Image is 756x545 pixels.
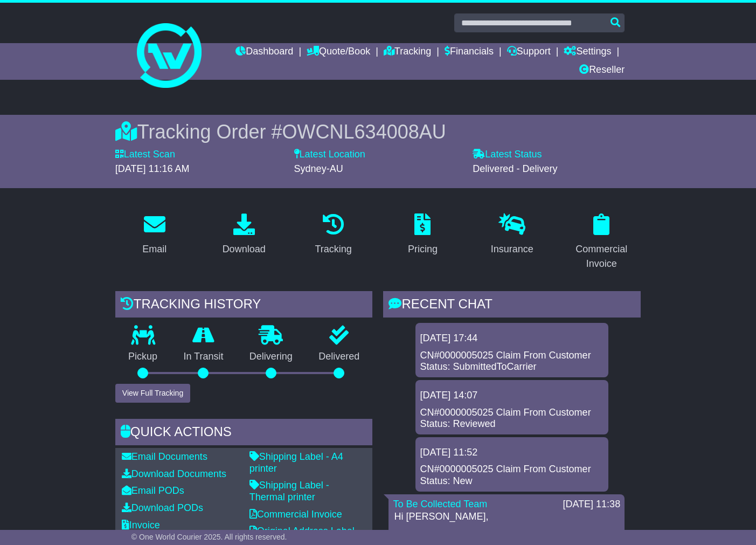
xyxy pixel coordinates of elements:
div: CN#0000005025 Claim From Customer Status: Reviewed [420,407,604,430]
a: Shipping Label - A4 printer [249,451,343,474]
a: Download PODs [122,502,203,513]
p: Hi [PERSON_NAME], [394,511,619,523]
div: CN#0000005025 Claim From Customer Status: New [420,464,604,487]
div: [DATE] 14:07 [420,390,604,402]
a: Email Documents [122,451,207,462]
a: Original Address Label [249,526,355,536]
div: Insurance [491,242,533,257]
p: Delivered [306,351,372,363]
div: [DATE] 11:38 [563,499,620,510]
a: Commercial Invoice [562,210,641,275]
a: Email PODs [122,485,184,496]
a: Commercial Invoice [249,509,342,520]
div: RECENT CHAT [383,291,641,320]
div: Commercial Invoice [569,242,634,271]
a: Insurance [484,210,540,260]
a: Dashboard [235,43,293,61]
a: Support [507,43,551,61]
p: Delivering [237,351,306,363]
span: Delivered - Delivery [473,163,557,174]
a: Financials [445,43,494,61]
button: View Full Tracking [115,384,190,403]
div: Download [223,242,266,257]
div: Pricing [408,242,438,257]
label: Latest Scan [115,149,175,161]
label: Latest Location [294,149,365,161]
a: Email [135,210,174,260]
a: Settings [564,43,611,61]
div: Quick Actions [115,419,373,448]
p: Pickup [115,351,170,363]
span: © One World Courier 2025. All rights reserved. [131,533,287,541]
span: Sydney-AU [294,163,343,174]
div: Email [142,242,167,257]
a: To Be Collected Team [393,499,487,509]
div: CN#0000005025 Claim From Customer Status: SubmittedToCarrier [420,350,604,373]
div: Tracking history [115,291,373,320]
div: Tracking Order # [115,120,641,143]
a: Reseller [579,61,625,80]
div: [DATE] 11:52 [420,447,604,459]
a: Download Documents [122,468,226,479]
a: Tracking [308,210,358,260]
div: Tracking [315,242,351,257]
a: Download [216,210,273,260]
p: In Transit [170,351,236,363]
span: [DATE] 11:16 AM [115,163,190,174]
label: Latest Status [473,149,542,161]
div: [DATE] 17:44 [420,333,604,344]
a: Shipping Label - Thermal printer [249,480,329,502]
span: OWCNL634008AU [282,121,446,143]
a: Pricing [401,210,445,260]
a: Invoice [122,520,160,530]
a: Tracking [384,43,431,61]
a: Quote/Book [307,43,370,61]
